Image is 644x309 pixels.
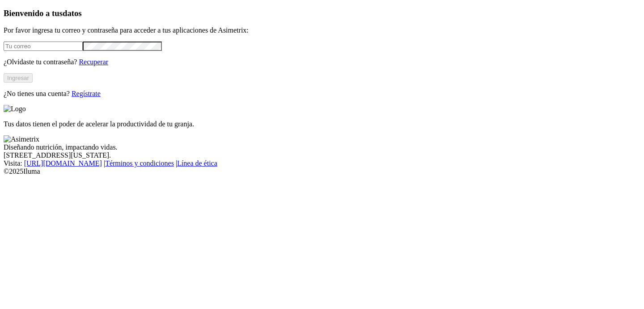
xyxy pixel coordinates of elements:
a: [URL][DOMAIN_NAME] [24,159,102,167]
a: Términos y condiciones [105,159,174,167]
a: Regístrate [72,90,101,97]
img: Logo [4,105,26,113]
h3: Bienvenido a tus [4,8,640,18]
p: Por favor ingresa tu correo y contraseña para acceder a tus aplicaciones de Asimetrix: [4,26,640,34]
p: ¿Olvidaste tu contraseña? [4,58,640,66]
p: ¿No tienes una cuenta? [4,90,640,98]
div: [STREET_ADDRESS][US_STATE]. [4,151,640,159]
div: © 2025 Iluma [4,167,640,175]
a: Línea de ética [177,159,217,167]
div: Diseñando nutrición, impactando vidas. [4,143,640,151]
img: Asimetrix [4,135,39,143]
a: Recuperar [79,58,108,66]
button: Ingresar [4,73,33,83]
input: Tu correo [4,42,83,51]
p: Tus datos tienen el poder de acelerar la productividad de tu granja. [4,120,640,128]
div: Visita : | | [4,159,640,167]
span: datos [63,8,82,18]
